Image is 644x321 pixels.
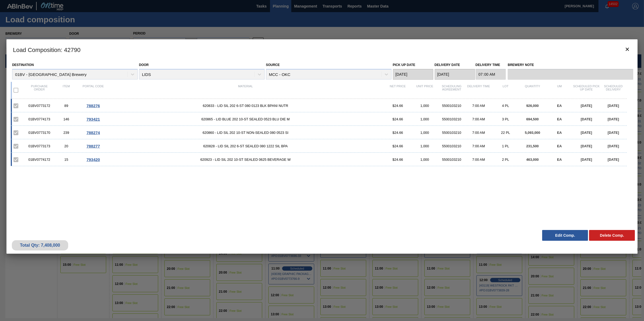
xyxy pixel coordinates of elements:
div: 7:00 AM [465,104,492,108]
label: Delivery Date [435,63,460,67]
span: [DATE] [608,117,619,121]
div: 01BV0773172 [26,104,53,108]
div: 89 [53,104,80,108]
span: 231,500 [526,144,539,148]
div: Unit Price [411,85,438,96]
div: 7:00 AM [465,131,492,135]
input: mm/dd/yyyy [435,69,475,80]
div: Go to Order [80,103,107,108]
span: 788274 [86,130,100,135]
span: EA [557,144,562,148]
div: Delivery Time [465,85,492,96]
div: 5500103210 [438,144,465,148]
div: 01BV0774173 [26,117,53,121]
div: 3 PL [492,117,519,121]
div: Total Qty: 7,408,000 [16,243,64,248]
div: 1,000 [411,117,438,121]
button: Edit Comp. [542,230,588,241]
div: $24.66 [384,104,411,108]
div: 239 [53,131,80,135]
span: [DATE] [608,131,619,135]
div: Scheduling Agreement [438,85,465,96]
div: 5500103210 [438,158,465,162]
div: 5500103210 [438,104,465,108]
div: 5500103210 [438,117,465,121]
div: 2 PL [492,158,519,162]
div: Item [53,85,80,96]
div: Go to Order [80,157,107,162]
label: Door [139,63,149,67]
span: [DATE] [581,144,592,148]
span: EA [557,104,562,108]
span: 463,000 [526,158,539,162]
span: 788276 [86,103,100,108]
label: Destination [12,63,34,67]
div: $24.66 [384,144,411,148]
label: Pick up Date [393,63,416,67]
span: 620828 - LID SIL 202 6-ST SEALED 080 1222 SIL BPA [107,144,384,148]
label: Source [266,63,280,67]
div: Scheduled Delivery [600,85,627,96]
span: EA [557,131,562,135]
div: Lot [492,85,519,96]
div: 5500103210 [438,131,465,135]
div: $24.66 [384,131,411,135]
div: Go to Order [80,144,107,148]
span: 620923 - LID SIL 202 10-ST SEALED 0625 BEVERAGE W [107,158,384,162]
span: EA [557,117,562,121]
div: 01BV0773173 [26,144,53,148]
div: 7:00 AM [465,117,492,121]
span: 5,093,000 [525,131,540,135]
div: 1,000 [411,158,438,162]
span: 926,000 [526,104,539,108]
div: 01BV0773170 [26,131,53,135]
div: $24.66 [384,158,411,162]
div: 1,000 [411,144,438,148]
div: 146 [53,117,80,121]
div: Purchase order [26,85,53,96]
div: UM [546,85,573,96]
span: 793420 [86,157,100,162]
span: [DATE] [581,104,592,108]
div: Portal code [80,85,107,96]
div: 1,000 [411,131,438,135]
span: 694,500 [526,117,539,121]
span: [DATE] [581,117,592,121]
div: Go to Order [80,117,107,121]
div: Go to Order [80,130,107,135]
span: 620833 - LID SIL 202 6-ST 080 0123 BLK BPANI NUTR [107,104,384,108]
div: Scheduled Pick up Date [573,85,600,96]
button: Delete Comp. [589,230,635,241]
div: Quantity [519,85,546,96]
div: Net Price [384,85,411,96]
label: Delivery Time [476,61,506,69]
div: 4 PL [492,104,519,108]
input: mm/dd/yyyy [393,69,433,80]
span: [DATE] [608,158,619,162]
span: [DATE] [608,144,619,148]
label: Brewery Note [508,61,633,69]
div: 01BV0774172 [26,158,53,162]
div: 1,000 [411,104,438,108]
div: 7:00 AM [465,158,492,162]
span: [DATE] [581,131,592,135]
span: 793421 [86,117,100,121]
span: 620860 - LID SIL 202 10-ST NON-SEALED 080 0523 SI [107,131,384,135]
div: Material [107,85,384,96]
span: [DATE] [608,104,619,108]
div: 7:00 AM [465,144,492,148]
span: 620865 - LID BLUE 202 10-ST SEALED 0523 BLU DIE M [107,117,384,121]
div: 20 [53,144,80,148]
div: $24.66 [384,117,411,121]
div: 1 PL [492,144,519,148]
div: 22 PL [492,131,519,135]
h3: Load Composition : 42790 [6,39,638,60]
div: 15 [53,158,80,162]
span: EA [557,158,562,162]
span: 788277 [86,144,100,148]
span: [DATE] [581,158,592,162]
